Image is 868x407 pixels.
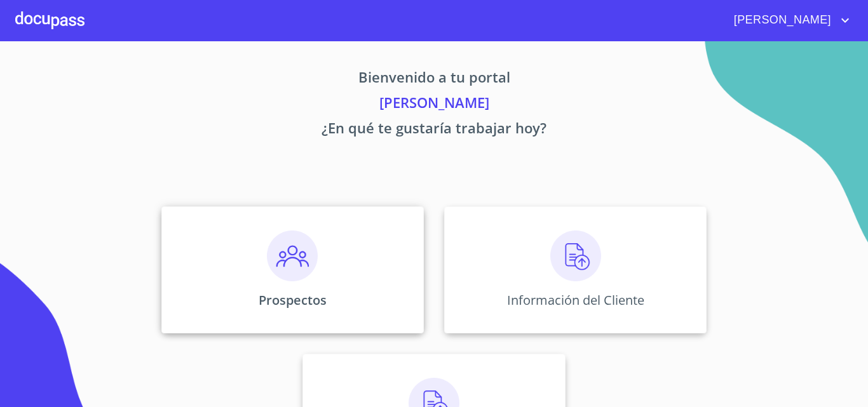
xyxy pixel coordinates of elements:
button: account of current user [724,10,853,30]
span: [PERSON_NAME] [724,10,837,30]
p: Prospectos [259,291,327,309]
img: prospectos.png [267,230,318,281]
img: carga.png [550,230,601,281]
p: Bienvenido a tu portal [43,67,825,92]
p: Información del Cliente [507,291,644,309]
p: ¿En qué te gustaría trabajar hoy? [43,117,825,143]
p: [PERSON_NAME] [43,92,825,117]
